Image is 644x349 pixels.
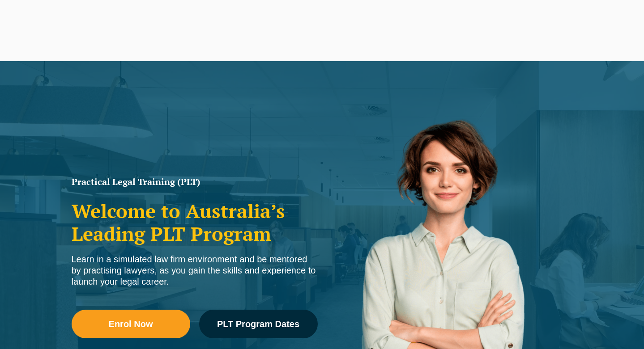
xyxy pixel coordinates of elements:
h1: Practical Legal Training (PLT) [72,177,318,186]
span: Enrol Now [109,320,153,328]
div: Learn in a simulated law firm environment and be mentored by practising lawyers, as you gain the ... [72,254,318,287]
span: PLT Program Dates [217,320,299,328]
a: PLT Program Dates [199,310,318,338]
a: Enrol Now [72,310,190,338]
h2: Welcome to Australia’s Leading PLT Program [72,200,318,245]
